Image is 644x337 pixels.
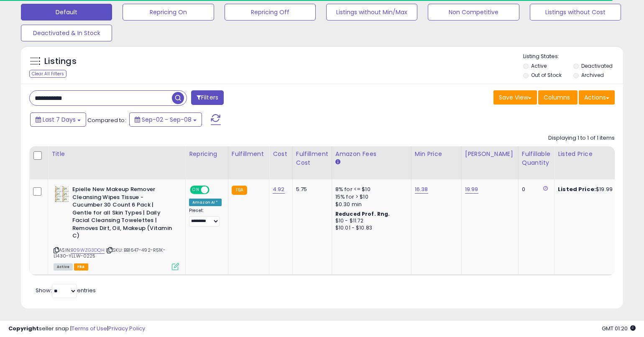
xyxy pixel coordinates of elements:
a: B09WZG3DQH [71,247,105,254]
span: Show: entries [36,286,96,294]
div: Preset: [189,208,222,227]
button: Deactivated & In Stock [21,25,112,41]
div: Min Price [415,150,458,158]
button: Repricing On [123,4,214,20]
p: Listing States: [523,53,623,61]
div: Cost [273,150,289,158]
b: Listed Price: [558,185,596,193]
span: OFF [208,186,222,194]
div: Repricing [189,150,225,158]
div: Fulfillable Quantity [522,150,551,167]
button: Listings without Cost [530,4,621,20]
a: 16.38 [415,185,428,194]
a: Privacy Policy [108,324,145,332]
span: Last 7 Days [43,115,76,124]
div: Clear All Filters [29,70,66,78]
label: Deactivated [581,62,613,69]
div: seller snap | | [8,325,145,333]
button: Last 7 Days [30,112,86,127]
strong: Copyright [8,324,39,332]
button: Sep-02 - Sep-08 [129,112,202,127]
div: Listed Price [558,150,630,158]
b: Reduced Prof. Rng. [335,210,390,217]
label: Active [531,62,547,69]
label: Out of Stock [531,71,562,79]
small: FBA [232,186,247,195]
button: Columns [538,90,578,105]
a: 4.92 [273,185,285,194]
span: Columns [544,93,570,102]
button: Actions [579,90,615,105]
span: | SKU: BB1647-492-R51K-L1430-YLLW-0225 [54,247,166,259]
span: 2025-09-16 01:20 GMT [602,324,636,332]
span: FBA [74,263,88,271]
span: ON [191,186,201,194]
div: Amazon Fees [335,150,408,158]
div: Fulfillment Cost [296,150,328,167]
div: [PERSON_NAME] [465,150,515,158]
img: 51P0iUftI2L._SL40_.jpg [54,186,70,202]
span: Sep-02 - Sep-08 [142,115,192,124]
div: Amazon AI * [189,199,222,206]
b: Epielle New Makeup Remover Cleansing Wipes Tissue - Cucumber 30 Count 6 Pack | Gentle for all Ski... [72,186,174,242]
button: Non Competitive [428,4,519,20]
div: $10.01 - $10.83 [335,225,405,232]
button: Listings without Min/Max [326,4,417,20]
div: 0 [522,186,548,193]
button: Filters [191,90,224,105]
div: 8% for <= $10 [335,186,405,193]
div: $10 - $11.72 [335,217,405,225]
div: Fulfillment [232,150,266,158]
label: Archived [581,71,604,79]
button: Save View [493,90,537,105]
div: ASIN: [54,186,179,269]
div: $19.99 [558,186,627,193]
a: 19.99 [465,185,478,194]
div: Title [51,150,182,158]
div: Displaying 1 to 1 of 1 items [548,134,615,142]
div: 15% for > $10 [335,193,405,201]
span: Compared to: [87,116,126,124]
small: Amazon Fees. [335,158,340,166]
div: $0.30 min [335,201,405,208]
button: Repricing Off [225,4,316,20]
h5: Listings [44,56,77,67]
a: Terms of Use [72,324,107,332]
div: 5.75 [296,186,325,193]
button: Default [21,4,112,20]
span: All listings currently available for purchase on Amazon [54,263,73,271]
